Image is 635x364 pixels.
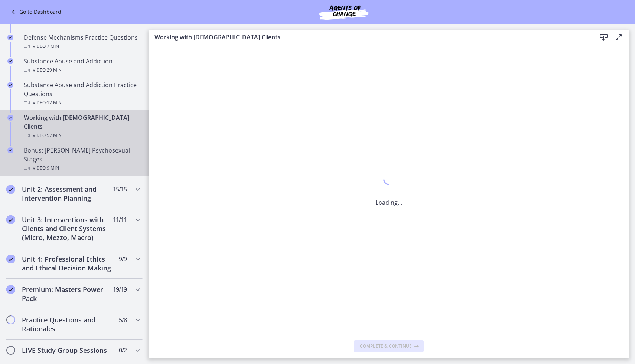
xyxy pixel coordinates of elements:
i: Completed [7,58,13,64]
span: Complete & continue [360,343,412,349]
i: Completed [7,115,13,121]
div: Defense Mechanisms Practice Questions [24,33,140,51]
i: Completed [6,285,15,294]
div: Video [24,164,140,173]
span: 5 / 8 [119,315,127,324]
div: Video [24,131,140,140]
i: Completed [7,82,13,88]
h2: Unit 3: Interventions with Clients and Client Systems (Micro, Mezzo, Macro) [22,215,113,242]
div: Substance Abuse and Addiction Practice Questions [24,81,140,107]
i: Completed [7,147,13,153]
h2: Premium: Masters Power Pack [22,285,113,303]
span: 15 / 15 [113,185,127,194]
span: · 12 min [46,98,62,107]
i: Completed [6,255,15,263]
div: Video [24,98,140,107]
i: Completed [6,215,15,224]
span: · 57 min [46,131,62,140]
i: Completed [7,35,13,40]
h2: Practice Questions and Rationales [22,315,113,333]
span: 9 / 9 [119,255,127,263]
span: · 29 min [46,66,62,75]
div: 1 [375,172,402,189]
span: · 9 min [46,164,59,173]
img: Agents of Change [299,3,388,21]
p: Loading... [375,198,402,207]
span: 11 / 11 [113,215,127,224]
button: Complete & continue [354,340,424,352]
div: Bonus: [PERSON_NAME] Psychosexual Stages [24,146,140,173]
div: Working with [DEMOGRAPHIC_DATA] Clients [24,113,140,140]
div: Video [24,66,140,75]
i: Completed [6,185,15,194]
a: Go to Dashboard [9,7,61,16]
div: Video [24,42,140,51]
h2: LIVE Study Group Sessions [22,346,113,355]
h3: Working with [DEMOGRAPHIC_DATA] Clients [154,33,584,42]
span: 19 / 19 [113,285,127,294]
h2: Unit 2: Assessment and Intervention Planning [22,185,113,203]
span: 0 / 2 [119,346,127,355]
span: · 7 min [46,42,59,51]
div: Substance Abuse and Addiction [24,57,140,75]
h2: Unit 4: Professional Ethics and Ethical Decision Making [22,255,113,272]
